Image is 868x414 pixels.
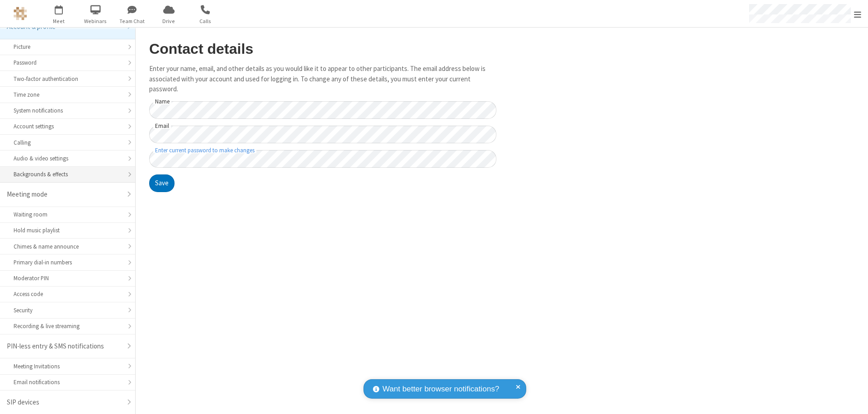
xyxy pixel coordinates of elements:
div: SIP devices [7,397,122,408]
div: Security [14,306,122,315]
img: QA Selenium DO NOT DELETE OR CHANGE [14,7,27,20]
div: Moderator PIN [14,274,122,282]
h2: Contact details [149,41,496,57]
div: Chimes & name announce [14,242,122,251]
div: Account settings [14,122,122,131]
p: Enter your name, email, and other details as you would like it to appear to other participants. T... [149,64,496,94]
input: Email [149,126,496,143]
div: Meeting Invitations [14,362,122,371]
div: Hold music playlist [14,226,122,235]
span: Calls [189,17,222,25]
span: Meet [42,17,76,25]
div: System notifications [14,106,122,115]
div: Meeting mode [7,189,122,200]
div: Picture [14,42,122,51]
div: PIN-less entry & SMS notifications [7,341,122,352]
div: Access code [14,290,122,298]
div: Time zone [14,90,122,99]
button: Save [149,174,175,193]
span: Want better browser notifications? [382,383,499,395]
div: Primary dial-in numbers [14,258,122,267]
span: Webinars [79,17,113,25]
div: Email notifications [14,378,122,386]
span: Team Chat [115,17,149,25]
div: Audio & video settings [14,154,122,163]
div: Waiting room [14,210,122,219]
input: Enter current password to make changes [149,150,496,168]
div: Password [14,58,122,67]
div: Two-factor authentication [14,75,122,83]
span: Drive [152,17,186,25]
div: Calling [14,138,122,147]
div: Recording & live streaming [14,322,122,330]
div: Backgrounds & effects [14,170,122,179]
input: Name [149,101,496,119]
